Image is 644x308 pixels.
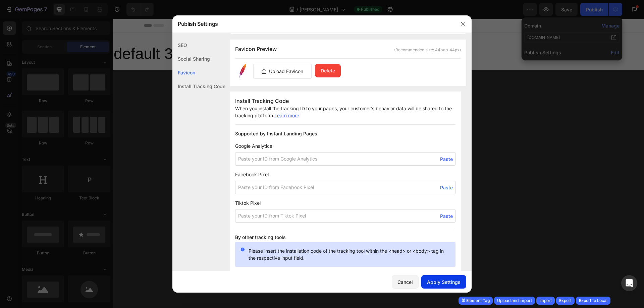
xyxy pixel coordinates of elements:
span: Tiktok Pixel [235,199,455,206]
div: Import [539,298,552,304]
div: Publish Settings [172,15,454,33]
span: Favicon Preview [235,45,277,53]
input: Paste your ID from Google Analytics [235,152,455,166]
h3: By other tracking tools [235,234,455,241]
div: Export to Local [579,298,607,304]
button: (I) Element Tag [459,297,493,305]
h3: Supported by Instant Landing Pages [235,130,455,137]
h3: Install Tracking Code [235,97,455,105]
div: Delete [321,67,335,74]
div: Export [559,298,572,304]
div: Install Tracking Code [172,79,225,93]
div: (I) Element Tag [462,298,490,304]
p: Please insert the installation code of the tracking tool within the <head> or <body> tag in the r... [249,247,450,261]
span: Google Analytics [235,142,455,149]
button: Apply Settings [421,275,466,289]
div: Upload and import [497,298,532,304]
div: Social Sharing [172,52,225,66]
button: Upload and import [494,297,535,305]
img: image favicon [235,64,250,79]
div: Apply Settings [427,279,461,286]
button: Import [536,297,555,305]
span: Paste [440,212,453,220]
button: Export [556,297,575,305]
input: Paste your ID from Facebook Pixel [235,181,455,194]
button: Export to Local [576,297,610,305]
span: Paste [440,156,453,163]
span: Facebook Pixel [235,171,455,178]
span: (Recommended size: 44px x 44px) [394,47,461,53]
div: Favicon [172,66,225,79]
div: Open Intercom Messenger [621,275,637,291]
p: When you install the tracking ID to your pages, your customer’s behavior data will be shared to t... [235,105,455,119]
button: Delete [315,64,341,77]
button: Cancel [392,275,419,289]
div: Cancel [397,279,413,286]
a: Learn more [274,113,299,118]
input: Paste your ID from Tiktok Pixel [235,209,455,223]
span: Paste [440,184,453,191]
div: SEO [172,38,225,52]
